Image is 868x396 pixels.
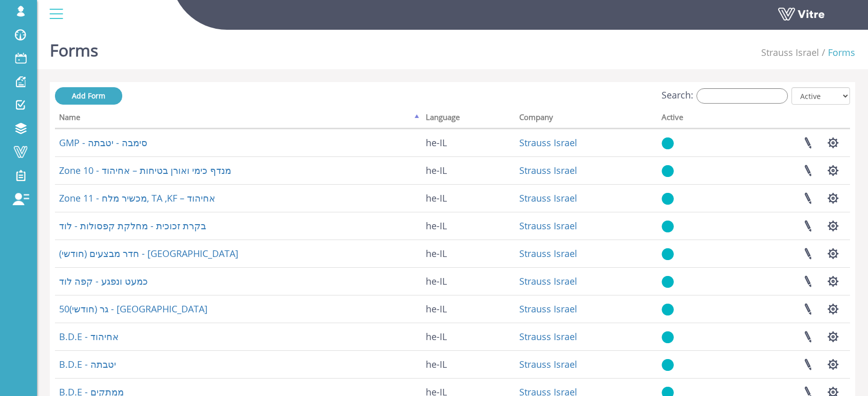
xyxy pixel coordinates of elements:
a: בקרת זכוכית - מחלקת קפסולות - לוד [59,220,206,232]
th: Name: activate to sort column descending [55,109,422,129]
img: yes [662,248,674,261]
a: Strauss Israel [761,46,819,58]
a: Zone 10 - מנדף כימי ואורן בטיחות – אחיהוד [59,164,231,176]
a: Strauss Israel [519,275,577,287]
td: he-IL [422,240,515,267]
a: B.D.E - יטבתה [59,358,116,370]
td: he-IL [422,129,515,156]
td: he-IL [422,267,515,295]
img: yes [662,220,674,233]
a: B.D.E - אחיהוד [59,330,119,343]
td: he-IL [422,212,515,240]
a: Strauss Israel [519,303,577,315]
a: Strauss Israel [519,192,577,204]
a: Strauss Israel [519,247,577,260]
img: yes [662,192,674,205]
img: yes [662,275,674,288]
td: he-IL [422,156,515,184]
a: חדר מבצעים (חודשי) - [GEOGRAPHIC_DATA] [59,247,238,260]
img: yes [662,303,674,316]
h1: Forms [50,26,98,69]
a: GMP - סימבה - יטבתה [59,136,147,149]
a: Add Form [55,87,122,105]
a: Zone 11 - מכשיר מלח, TA ,KF – אחיהוד [59,192,215,204]
a: Strauss Israel [519,136,577,149]
a: כמעט ונפגע - קפה לוד [59,275,148,287]
img: yes [662,359,674,371]
img: yes [662,331,674,344]
a: Strauss Israel [519,330,577,343]
li: Forms [819,46,855,60]
td: he-IL [422,295,515,323]
th: Language [422,109,515,129]
a: 50גר (חודשי) - [GEOGRAPHIC_DATA] [59,303,207,315]
td: he-IL [422,323,515,350]
th: Company [515,109,658,129]
a: Strauss Israel [519,358,577,370]
label: Search: [662,88,788,104]
img: yes [662,165,674,177]
input: Search: [696,88,788,104]
th: Active [657,109,722,129]
img: yes [662,137,674,150]
span: Add Form [72,91,105,101]
td: he-IL [422,350,515,378]
td: he-IL [422,184,515,212]
a: Strauss Israel [519,220,577,232]
a: Strauss Israel [519,164,577,176]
